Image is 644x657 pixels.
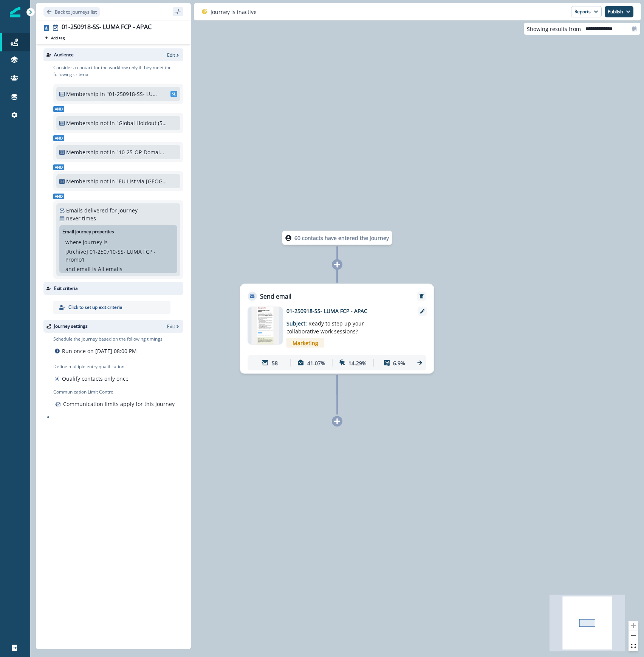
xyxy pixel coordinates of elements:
[294,234,389,242] p: 60 contacts have entered the journey
[62,375,128,383] p: Qualify contacts only once
[66,206,138,214] p: Emails delivered for journey
[65,265,91,273] p: and email
[53,135,64,141] span: And
[54,285,78,292] p: Exit criteria
[65,238,102,246] p: where journey
[53,363,130,370] p: Define multiple entry qualification
[92,265,96,273] p: is
[66,119,99,127] p: Membership
[43,7,100,17] button: Go back
[51,36,65,40] p: Add tag
[307,359,325,367] p: 41.07%
[571,6,602,17] button: Reports
[211,8,257,16] p: Journey is inactive
[62,228,114,235] p: Email journey properties
[10,7,20,17] img: Inflection
[260,292,291,301] p: Send email
[53,64,183,78] p: Consider a contact for the workflow only if they meet the following criteria
[167,52,175,58] p: Edit
[54,323,88,330] p: Journey settings
[53,389,183,395] p: Communication Limit Control
[286,320,364,335] span: Ready to step up your collaborative work sessions?
[251,307,279,345] img: email asset unavailable
[62,23,152,32] div: 01-250918-SS- LUMA FCP - APAC
[240,284,434,374] div: Send emailRemoveemail asset unavailable01-250918-SS- LUMA FCP - APACSubject: Ready to step up you...
[98,265,122,273] p: All emails
[68,304,122,311] p: Click to set up exit criteria
[66,214,80,222] p: never
[167,323,175,330] p: Edit
[65,248,171,263] p: [Archive] 01-250710-SS- LUMA FCP - Promo1
[167,52,180,58] button: Edit
[527,25,581,33] p: Showing results from
[53,164,64,170] span: And
[66,177,99,185] p: Membership
[272,359,278,367] p: 58
[173,7,183,16] button: sidebar collapse toggle
[100,119,115,127] p: not in
[167,323,180,330] button: Edit
[100,148,115,156] p: not in
[43,35,66,41] button: Add tag
[53,336,163,342] p: Schedule the journey based on the following timings
[416,294,428,299] button: Remove
[286,315,381,335] p: Subject:
[55,9,97,15] p: Back to journeys list
[629,631,638,641] button: zoom out
[62,347,137,355] p: Run once on [DATE] 08:00 PM
[107,90,158,98] p: "01-250918-SS- LUMA FCP - APAC - Audience List"
[116,177,167,185] p: "EU List via [GEOGRAPHIC_DATA] ([GEOGRAPHIC_DATA])"
[286,307,407,315] p: 01-250918-SS- LUMA FCP - APAC
[100,90,105,98] p: in
[265,231,410,245] div: 60 contacts have entered the journey
[286,338,324,348] span: Marketing
[170,91,177,97] span: SL
[66,90,99,98] p: Membership
[63,400,175,408] p: Communication limits apply for this Journey
[53,106,64,112] span: And
[82,214,96,222] p: times
[104,238,108,246] p: is
[348,359,367,367] p: 14.29%
[54,51,74,58] p: Audience
[116,119,167,127] p: "Global Holdout (5%)"
[66,148,99,156] p: Membership
[53,194,64,199] span: And
[605,6,633,17] button: Publish
[393,359,405,367] p: 6.9%
[116,148,167,156] p: "10-25-OP-Domain Unsub Exclusions"
[629,641,638,651] button: fit view
[100,177,115,185] p: not in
